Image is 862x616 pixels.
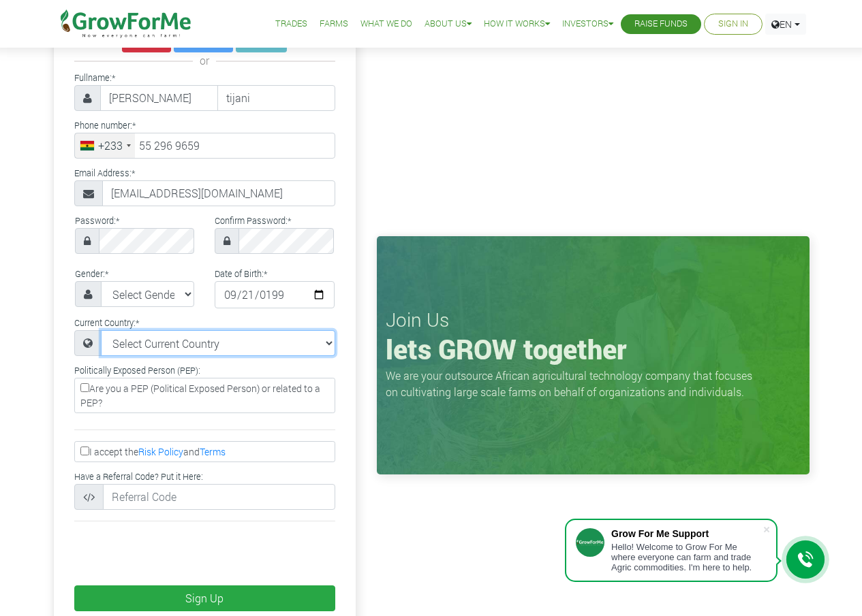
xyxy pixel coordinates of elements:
[718,17,748,31] a: Sign In
[64,532,271,585] iframe: reCAPTCHA
[74,441,335,462] label: I accept the and
[562,17,613,31] a: Investors
[80,447,89,455] input: I accept theRisk PolicyandTerms
[74,167,135,180] label: Email Address:
[75,133,135,158] div: Ghana (Gaana): +233
[611,528,763,539] div: Grow For Me Support
[386,308,801,331] h3: Join Us
[200,445,226,458] a: Terms
[100,85,218,111] input: First Name
[386,368,760,400] p: We are your outsource African agricultural technology company that focuses on cultivating large s...
[765,14,806,35] a: EN
[215,268,267,280] label: Date of Birth:
[74,133,335,159] input: Phone Number
[320,17,348,31] a: Farms
[217,85,335,111] input: Last Name
[74,71,115,84] label: Fullname:
[103,484,335,510] input: Referral Code
[75,268,108,280] label: Gender:
[74,317,139,329] label: Current Country:
[74,52,335,69] div: or
[74,364,200,377] label: Politically Exposed Person (PEP):
[425,17,472,31] a: About Us
[74,470,203,483] label: Have a Referral Code? Put it Here:
[138,445,183,458] a: Risk Policy
[611,542,763,572] div: Hello! Welcome to Grow For Me where everyone can farm and trade Agric commodities. I'm here to help.
[98,137,123,154] div: +233
[74,378,335,413] label: Are you a PEP (Political Exposed Person) or related to a PEP?
[275,17,307,31] a: Trades
[484,17,550,31] a: How it Works
[102,180,335,206] input: Email Address
[75,214,119,227] label: Password:
[74,585,335,611] button: Sign Up
[74,119,136,132] label: Phone number:
[634,17,688,31] a: Raise Funds
[80,383,89,392] input: Are you a PEP (Political Exposed Person) or related to a PEP?
[386,333,801,366] h1: lets GROW together
[360,17,412,31] a: What We Do
[215,214,291,227] label: Confirm Password:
